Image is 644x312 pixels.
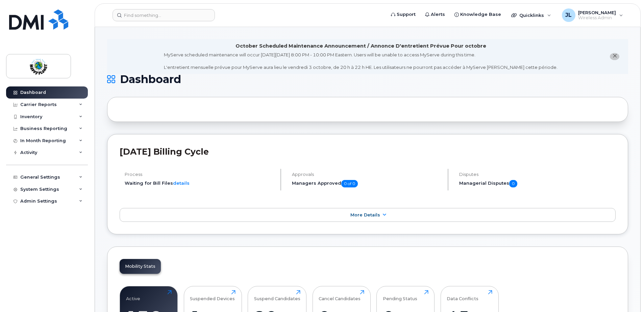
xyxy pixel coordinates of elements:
[610,53,619,60] button: close notification
[120,74,181,84] span: Dashboard
[292,172,442,177] h4: Approvals
[447,290,478,301] div: Data Conflicts
[459,180,616,187] h5: Managerial Disputes
[190,290,235,301] div: Suspended Devices
[120,147,616,157] h2: [DATE] Billing Cycle
[173,180,190,186] a: details
[350,212,380,217] span: More Details
[319,290,361,301] div: Cancel Candidates
[125,180,275,186] li: Waiting for Bill Files
[383,290,417,301] div: Pending Status
[459,172,616,177] h4: Disputes
[254,290,300,301] div: Suspend Candidates
[341,180,358,187] span: 0 of 0
[236,43,486,50] div: October Scheduled Maintenance Announcement / Annonce D'entretient Prévue Pour octobre
[292,180,442,187] h5: Managers Approved
[164,52,558,71] div: MyServe scheduled maintenance will occur [DATE][DATE] 8:00 PM - 10:00 PM Eastern. Users will be u...
[126,290,140,301] div: Active
[125,172,275,177] h4: Process
[509,180,517,187] span: 0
